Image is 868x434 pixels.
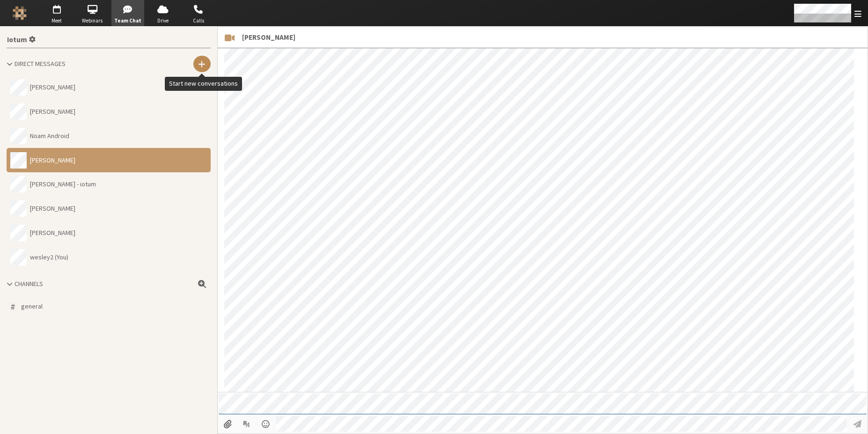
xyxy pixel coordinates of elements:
[238,416,256,432] button: Show formatting
[7,221,211,245] button: [PERSON_NAME]
[15,59,66,68] span: Direct Messages
[13,6,27,20] img: Iotum
[10,300,15,314] span: #
[7,75,211,100] button: [PERSON_NAME]
[849,416,866,432] button: Send message
[40,17,73,25] span: Meet
[3,30,39,48] button: Settings
[7,245,211,269] button: wesley2 (You)
[15,280,43,288] span: Channels
[182,17,215,25] span: Calls
[76,17,109,25] span: Webinars
[7,295,211,317] button: #general
[257,416,274,432] button: Open menu
[7,148,211,172] button: [PERSON_NAME]
[7,36,27,44] span: Iotum
[242,32,295,43] span: [PERSON_NAME]
[7,124,211,148] button: Noam Android
[111,17,144,25] span: Team Chat
[7,100,211,124] button: [PERSON_NAME]
[21,302,43,311] span: general
[147,17,179,25] span: Drive
[7,172,211,197] button: [PERSON_NAME] - iotum
[7,197,211,221] button: [PERSON_NAME]
[220,27,240,48] button: Start a meeting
